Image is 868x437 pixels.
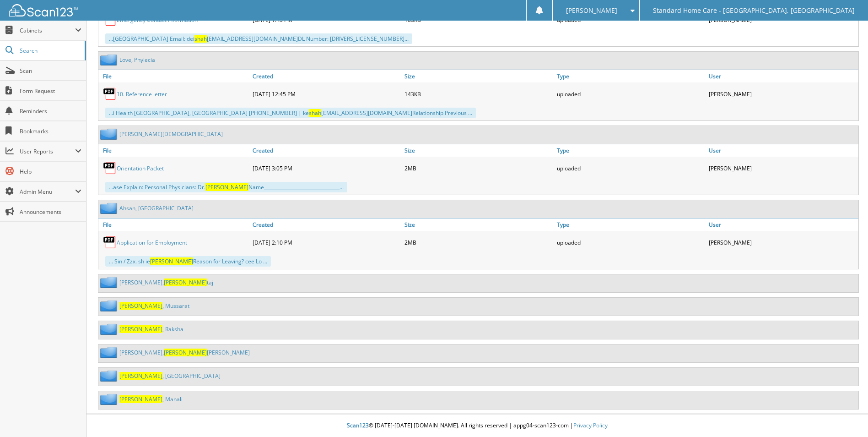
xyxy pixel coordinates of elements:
span: [PERSON_NAME] [566,8,617,13]
span: [PERSON_NAME] [119,302,162,310]
a: Size [402,144,554,157]
a: Ahsan, [GEOGRAPHIC_DATA] [119,204,194,212]
div: ...ase Explain: Personal Physicians: Dr. Name_________________________________... [105,182,347,192]
a: [PERSON_NAME],[PERSON_NAME][PERSON_NAME] [119,349,250,356]
a: Application for Employment [117,239,187,246]
span: Scan [20,67,81,75]
img: scan123-logo-white.svg [9,4,78,16]
a: User [706,144,858,157]
div: uploaded [555,233,706,251]
span: Scan123 [347,421,369,429]
span: [PERSON_NAME] [205,183,248,191]
span: Form Request [20,87,81,95]
a: Size [402,70,554,82]
span: [PERSON_NAME] [119,325,162,333]
a: Created [250,70,402,82]
img: folder2.png [100,300,119,311]
img: folder2.png [100,393,119,405]
a: [PERSON_NAME],[PERSON_NAME]taj [119,279,213,286]
img: PDF.png [103,235,117,249]
a: Created [250,144,402,157]
span: Cabinets [20,27,75,34]
a: File [98,70,250,82]
div: 2MB [402,233,554,251]
div: [PERSON_NAME] [706,85,858,103]
a: [PERSON_NAME], Manali [119,395,183,403]
a: [PERSON_NAME], Mussarat [119,302,189,310]
div: 143KB [402,85,554,103]
img: folder2.png [100,347,119,358]
div: [PERSON_NAME] [706,233,858,251]
a: User [706,218,858,231]
div: ...[GEOGRAPHIC_DATA] Email: dei [EMAIL_ADDRESS][DOMAIN_NAME] DL Number: [DRIVERS_LICENSE_NUMBER]... [105,33,412,44]
img: PDF.png [103,87,117,101]
span: shah [309,109,321,117]
div: [DATE] 12:45 PM [250,85,402,103]
a: Type [555,218,706,231]
img: folder2.png [100,277,119,288]
span: [PERSON_NAME] [119,395,162,403]
div: ... Sin / Zzx. sh ie Reason for Leaving? cee Lo ... [105,256,271,267]
div: 2MB [402,159,554,177]
span: User Reports [20,147,75,155]
div: [DATE] 2:10 PM [250,233,402,251]
div: uploaded [555,159,706,177]
div: ...i Health [GEOGRAPHIC_DATA], [GEOGRAPHIC_DATA] [PHONE_NUMBER] | ke [EMAIL_ADDRESS][DOMAIN_NAME]... [105,108,476,118]
div: © [DATE]-[DATE] [DOMAIN_NAME]. All rights reserved | appg04-scan123-com | [86,415,868,437]
a: 10. Reference letter [117,90,167,98]
span: Standard Home Care - [GEOGRAPHIC_DATA], [GEOGRAPHIC_DATA] [653,8,855,13]
a: Privacy Policy [573,421,608,429]
img: folder2.png [100,54,119,66]
div: [PERSON_NAME] [706,159,858,177]
span: [PERSON_NAME] [150,257,193,265]
a: File [98,144,250,157]
span: Announcements [20,208,81,216]
span: Help [20,168,81,175]
img: folder2.png [100,323,119,335]
span: Reminders [20,107,81,115]
span: [PERSON_NAME] [164,349,207,356]
a: Love, Phylecia [119,56,155,64]
a: [PERSON_NAME], Raksha [119,325,183,333]
a: Created [250,218,402,231]
a: File [98,218,250,231]
div: uploaded [555,85,706,103]
span: [PERSON_NAME] [119,372,162,380]
a: User [706,70,858,82]
span: Admin Menu [20,188,75,196]
img: folder2.png [100,202,119,214]
a: Orientation Packet [117,164,164,172]
a: Type [555,70,706,82]
span: [PERSON_NAME] [164,279,207,286]
a: [PERSON_NAME][DEMOGRAPHIC_DATA] [119,130,223,138]
span: Search [20,47,80,55]
img: folder2.png [100,370,119,382]
span: Bookmarks [20,127,81,135]
a: Type [555,144,706,157]
div: [DATE] 3:05 PM [250,159,402,177]
img: PDF.png [103,161,117,175]
a: Size [402,218,554,231]
span: shah [194,35,207,43]
img: folder2.png [100,128,119,140]
a: [PERSON_NAME], [GEOGRAPHIC_DATA] [119,372,221,380]
iframe: Chat Widget [822,393,868,437]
